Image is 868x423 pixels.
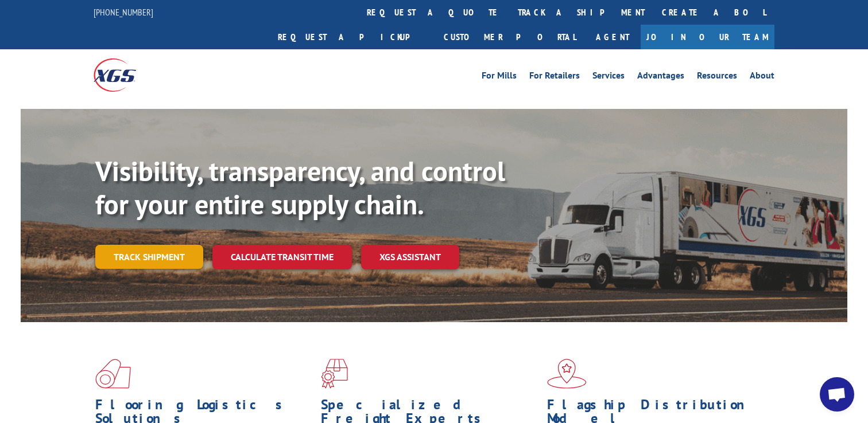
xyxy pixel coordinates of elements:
a: About [750,71,774,84]
a: Calculate transit time [212,245,352,269]
a: Track shipment [95,245,203,269]
img: xgs-icon-focused-on-flooring-red [321,359,348,389]
a: Join Our Team [641,25,774,49]
a: [PHONE_NUMBER] [94,6,153,18]
a: Services [592,71,625,84]
a: Resources [697,71,737,84]
img: xgs-icon-total-supply-chain-intelligence-red [95,359,131,389]
a: For Mills [482,71,517,84]
a: For Retailers [529,71,580,84]
a: Agent [584,25,641,49]
a: Request a pickup [269,25,435,49]
a: XGS ASSISTANT [361,245,459,269]
img: xgs-icon-flagship-distribution-model-red [547,359,587,389]
a: Customer Portal [435,25,584,49]
b: Visibility, transparency, and control for your entire supply chain. [95,153,505,222]
div: Open chat [820,377,854,412]
a: Advantages [637,71,684,84]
